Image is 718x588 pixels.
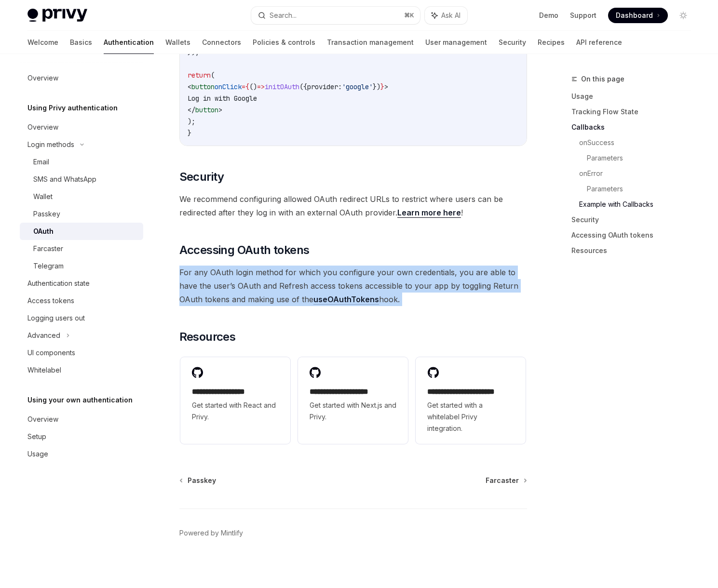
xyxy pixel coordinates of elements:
div: Access tokens [27,295,74,307]
div: Passkey [33,208,60,220]
a: Overview [20,411,143,428]
a: Security [499,31,526,54]
h5: Using your own authentication [27,394,133,406]
span: For any OAuth login method for which you configure your own credentials, you are able to have the... [179,266,527,306]
span: } [188,129,191,137]
div: Farcaster [33,243,63,254]
button: Ask AI [425,7,467,24]
a: Telegram [20,257,143,275]
a: Farcaster [486,476,526,485]
a: Usage [571,89,699,104]
a: Setup [20,428,143,445]
div: Usage [27,448,48,460]
a: Tracking Flow State [571,104,699,120]
div: Overview [27,121,58,133]
span: { [245,82,249,91]
a: Welcome [27,31,58,54]
a: Overview [20,69,143,87]
a: Usage [20,445,143,463]
h5: Using Privy authentication [27,102,118,114]
span: provider: [307,82,342,91]
a: Logging users out [20,309,143,327]
a: onError [579,166,699,181]
a: Security [571,212,699,227]
div: Telegram [33,260,64,272]
a: User management [425,31,487,54]
a: Powered by Mintlify [179,528,243,538]
a: Accessing OAuth tokens [571,227,699,243]
span: < [188,82,191,91]
a: Connectors [202,31,241,54]
a: Basics [70,31,92,54]
div: Authentication state [27,278,90,289]
span: Get started with a whitelabel Privy integration. [427,400,514,434]
span: On this page [581,73,624,85]
a: UI components [20,344,143,361]
span: Get started with React and Privy. [192,400,279,423]
a: Wallet [20,188,143,205]
div: SMS and WhatsApp [33,174,96,185]
a: Callbacks [571,120,699,135]
a: useOAuthTokens [313,294,379,305]
a: Overview [20,119,143,136]
span: Accessing OAuth tokens [179,242,310,258]
div: Whitelabel [27,364,61,376]
span: </ [188,106,195,114]
a: Authentication [104,31,154,54]
a: Dashboard [608,8,668,23]
span: = [242,82,245,91]
span: Farcaster [486,476,519,485]
a: Learn more here [397,208,461,218]
a: Policies & controls [253,31,315,54]
span: => [257,82,265,91]
span: 'google' [342,82,373,91]
a: API reference [576,31,622,54]
span: }) [373,82,380,91]
span: onClick [215,82,242,91]
span: initOAuth [265,82,299,91]
a: Wallets [165,31,190,54]
a: Parameters [587,181,699,197]
a: Whitelabel [20,361,143,379]
a: Passkey [180,476,216,485]
span: We recommend configuring allowed OAuth redirect URLs to restrict where users can be redirected af... [179,192,527,219]
a: Authentication state [20,275,143,292]
div: Search... [270,10,297,21]
div: OAuth [33,226,54,237]
a: SMS and WhatsApp [20,171,143,188]
div: Logging users out [27,312,85,324]
span: return [188,71,211,80]
div: Email [33,156,49,168]
div: UI components [27,347,75,359]
span: Get started with Next.js and Privy. [310,400,396,423]
button: Search...⌘K [251,7,420,24]
span: button [191,82,215,91]
span: Security [179,169,224,185]
span: > [384,82,388,91]
a: Resources [571,243,699,258]
span: ⌘ K [404,12,414,19]
a: Parameters [587,150,699,166]
div: Setup [27,431,46,442]
div: Advanced [27,330,60,341]
span: > [218,106,222,114]
a: Recipes [538,31,565,54]
a: Farcaster [20,240,143,257]
span: ({ [299,82,307,91]
a: Passkey [20,205,143,223]
span: ( [211,71,215,80]
a: Example with Callbacks [579,197,699,212]
span: Dashboard [616,11,653,20]
a: Email [20,153,143,171]
span: Resources [179,329,236,345]
button: Toggle dark mode [676,8,691,23]
a: OAuth [20,223,143,240]
span: button [195,106,218,114]
span: Passkey [188,476,216,485]
a: Support [570,11,596,20]
a: onSuccess [579,135,699,150]
img: light logo [27,9,87,22]
span: () [249,82,257,91]
a: Demo [539,11,558,20]
div: Overview [27,414,58,425]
